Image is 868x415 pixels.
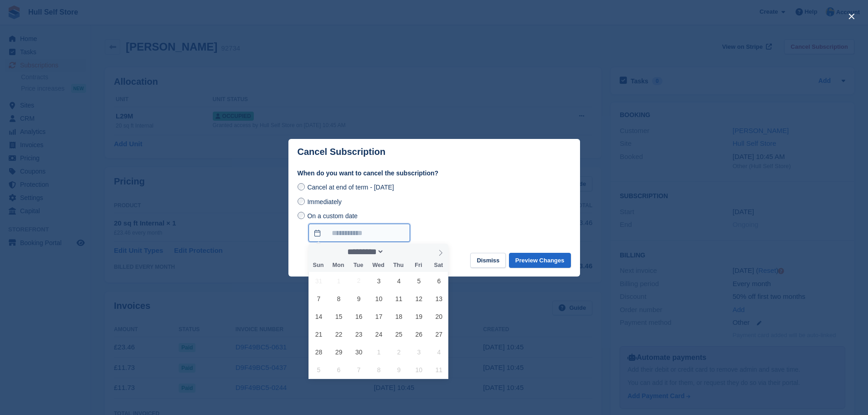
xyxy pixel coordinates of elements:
span: September 24, 2025 [370,325,388,343]
span: September 13, 2025 [430,290,448,307]
span: September 22, 2025 [330,325,348,343]
span: September 5, 2025 [410,272,428,290]
span: Thu [388,262,408,268]
span: October 5, 2025 [310,361,328,379]
input: Cancel at end of term - [DATE] [298,183,305,190]
span: October 6, 2025 [330,361,348,379]
span: September 23, 2025 [350,325,368,343]
button: close [844,9,859,24]
span: September 27, 2025 [430,325,448,343]
span: September 12, 2025 [410,290,428,307]
span: October 3, 2025 [410,343,428,361]
span: Sun [308,262,329,268]
input: On a custom date [298,212,305,219]
span: Sat [428,262,448,268]
span: September 11, 2025 [390,290,408,307]
span: September 10, 2025 [370,290,388,307]
input: Year [384,247,413,256]
span: October 4, 2025 [430,343,448,361]
p: Cancel Subscription [298,147,385,157]
input: Immediately [298,198,305,205]
span: September 7, 2025 [310,290,328,307]
button: Preview Changes [509,253,571,268]
span: September 30, 2025 [350,343,368,361]
span: September 16, 2025 [350,307,368,325]
span: September 2, 2025 [350,272,368,290]
span: October 1, 2025 [370,343,388,361]
span: Wed [368,262,388,268]
span: October 2, 2025 [390,343,408,361]
span: October 8, 2025 [370,361,388,379]
span: August 31, 2025 [310,272,328,290]
span: September 17, 2025 [370,307,388,325]
span: September 4, 2025 [390,272,408,290]
span: Tue [348,262,368,268]
span: September 28, 2025 [310,343,328,361]
span: September 25, 2025 [390,325,408,343]
span: September 1, 2025 [330,272,348,290]
span: September 8, 2025 [330,290,348,307]
span: September 6, 2025 [430,272,448,290]
span: October 10, 2025 [410,361,428,379]
span: Immediately [307,198,341,205]
button: Dismiss [470,253,506,268]
span: September 20, 2025 [430,307,448,325]
select: Month [344,247,384,256]
input: On a custom date [308,224,410,242]
span: On a custom date [307,212,358,220]
span: September 29, 2025 [330,343,348,361]
label: When do you want to cancel the subscription? [298,169,571,178]
span: September 3, 2025 [370,272,388,290]
span: October 7, 2025 [350,361,368,379]
span: October 11, 2025 [430,361,448,379]
span: September 21, 2025 [310,325,328,343]
span: Fri [408,262,428,268]
span: September 14, 2025 [310,307,328,325]
span: September 9, 2025 [350,290,368,307]
span: September 15, 2025 [330,307,348,325]
span: September 19, 2025 [410,307,428,325]
span: September 18, 2025 [390,307,408,325]
span: October 9, 2025 [390,361,408,379]
span: Mon [328,262,348,268]
span: Cancel at end of term - [DATE] [307,184,394,191]
span: September 26, 2025 [410,325,428,343]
